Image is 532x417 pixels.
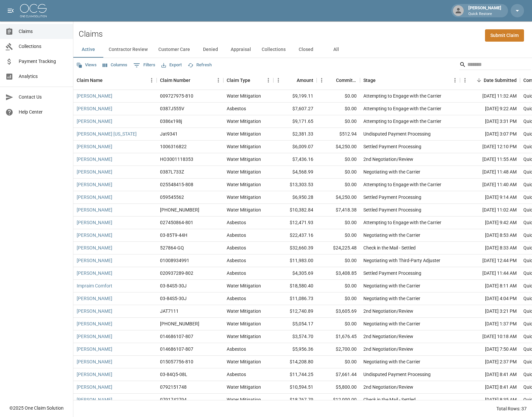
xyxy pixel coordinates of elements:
a: [PERSON_NAME] [77,219,112,226]
div: $2,700.00 [317,343,360,356]
div: $0.00 [317,103,360,115]
div: Attempting to Engage with the Carrier [363,105,441,112]
a: [PERSON_NAME] [77,118,112,125]
div: 2nd Negotiation/Review [363,346,413,352]
div: Water Mitigation [227,181,261,188]
div: $0.00 [317,229,360,242]
div: Negotiating with the Carrier [363,169,420,175]
div: $32,660.39 [273,242,317,254]
div: [DATE] 11:40 AM [460,179,520,191]
div: Water Mitigation [227,358,261,365]
a: [PERSON_NAME] [77,207,112,213]
div: [DATE] 1:37 PM [460,318,520,330]
div: [DATE] 9:42 AM [460,216,520,229]
div: 025548415-808 [160,181,193,188]
div: Water Mitigation [227,156,261,163]
div: dynamic tabs [73,42,532,58]
button: Menu [460,75,470,85]
div: [DATE] 7:50 AM [460,343,520,356]
div: Stage [360,71,460,90]
div: Undisputed Payment Processing [363,131,431,137]
div: Claim Name [77,71,103,90]
div: [DATE] 8:41 AM [460,381,520,394]
div: $11,086.73 [273,292,317,305]
div: Water Mitigation [227,282,261,289]
a: [PERSON_NAME] [77,346,112,352]
div: Asbestos [227,270,246,276]
div: 059545562 [160,194,184,201]
a: [PERSON_NAME] [77,232,112,238]
div: $0.00 [317,166,360,179]
button: Contractor Review [103,42,153,58]
div: $0.00 [317,153,360,166]
div: 527864-GQ [160,244,184,251]
div: $0.00 [317,292,360,305]
div: 03-84S5-30J [160,295,187,302]
div: $0.00 [317,356,360,368]
div: Negotiating with the Carrier [363,282,420,289]
div: Claim Type [223,71,273,90]
div: $24,225.48 [317,242,360,254]
div: $4,250.00 [317,191,360,204]
a: [PERSON_NAME] [US_STATE] [77,131,137,137]
span: Payment Tracking [19,58,68,65]
div: [PERSON_NAME] [466,5,504,17]
div: 0792151748 [160,384,187,390]
a: [PERSON_NAME] [77,371,112,378]
div: [DATE] 10:18 AM [460,330,520,343]
div: $12,740.89 [273,305,317,318]
div: 03-85T9-44H [160,232,187,238]
a: [PERSON_NAME] [77,270,112,276]
button: Sort [103,76,112,85]
div: $7,607.27 [273,103,317,115]
a: [PERSON_NAME] [77,257,112,264]
div: $14,208.80 [273,356,317,368]
div: $5,054.17 [273,318,317,330]
div: $512.94 [317,128,360,141]
div: HO3001118353 [160,156,193,163]
button: Export [160,60,183,70]
div: 009727975-810 [160,93,193,99]
div: Negotiating with the Carrier [363,320,420,327]
div: Jat9341 [160,131,178,137]
a: [PERSON_NAME] [77,194,112,201]
div: $10,594.51 [273,381,317,394]
a: [PERSON_NAME] [77,384,112,390]
a: [PERSON_NAME] [77,396,112,403]
div: [DATE] 8:35 AM [460,394,520,406]
button: Sort [190,76,200,85]
div: Asbestos [227,232,246,238]
div: Asbestos [227,219,246,226]
div: 1006316822 [160,143,187,150]
a: [PERSON_NAME] [77,333,112,340]
div: $9,199.11 [273,90,317,103]
div: $7,436.16 [273,153,317,166]
div: 300-0351571-2025 [160,320,199,327]
div: 0791742794 [160,396,187,403]
div: $18,580.40 [273,280,317,292]
div: © 2025 One Claim Solution [9,405,64,411]
div: 01-009-044479 [160,207,199,213]
div: 0387L733Z [160,169,184,175]
div: $13,303.53 [273,179,317,191]
a: [PERSON_NAME] [77,244,112,251]
div: 2nd Negotiation/Review [363,308,413,314]
p: Quick Restore [468,11,501,17]
div: [DATE] 12:10 PM [460,141,520,153]
div: [DATE] 9:22 AM [460,103,520,115]
div: Water Mitigation [227,308,261,314]
div: $6,950.28 [273,191,317,204]
button: Sort [287,76,297,85]
button: Views [75,60,98,70]
button: Menu [317,75,327,85]
div: 0386x198j [160,118,182,125]
a: [PERSON_NAME] [77,181,112,188]
div: $0.00 [317,179,360,191]
button: open drawer [4,4,17,17]
button: Appraisal [225,42,256,58]
div: $22,437.16 [273,229,317,242]
div: Settled Payment Processing [363,143,421,150]
button: Menu [263,75,273,85]
div: $7,418.38 [317,204,360,216]
div: Search [459,59,531,71]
